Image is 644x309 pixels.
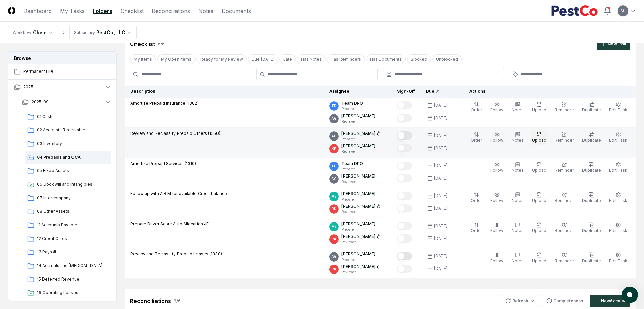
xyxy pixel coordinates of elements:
th: Description [125,86,324,98]
span: 12 Credit Cards [37,235,109,242]
button: Order [469,221,483,235]
div: [DATE] [434,205,448,211]
span: AG [331,254,337,259]
a: My Tasks [60,7,85,15]
button: Notes [510,130,525,145]
button: Mark complete [397,192,412,200]
p: Preparer [341,257,375,262]
span: Permanent File [23,68,111,75]
span: 2025 [23,84,33,90]
span: Order [471,107,482,112]
span: Reminder [555,228,574,233]
span: 14 Accruals and OCL [37,263,109,269]
button: Duplicate [581,221,602,235]
span: 02 Accounts Receivable [37,127,109,133]
span: Edit Task [609,258,627,263]
span: 05 Fixed Assets [37,168,109,174]
span: 2025-09 [32,99,49,105]
span: Order [471,198,482,203]
div: [DATE] [434,253,448,259]
p: [PERSON_NAME] [341,233,375,240]
button: Reminder [553,100,575,115]
button: Notes [510,100,525,115]
span: 06 Goodwill and Intangibles [37,181,109,187]
div: New Task [608,41,626,47]
span: Notes [512,228,524,233]
p: Reviewer [341,270,381,275]
span: TD [331,103,337,108]
div: [DATE] [434,266,448,272]
button: Duplicate [581,191,602,205]
span: Edit Task [609,138,627,143]
div: Subsidiary [74,29,95,36]
span: Order [471,138,482,143]
span: RK [332,146,336,151]
button: Mark complete [397,101,412,109]
span: AG [620,8,626,13]
button: Follow [489,221,505,235]
button: Mark complete [397,204,412,212]
a: Checklist [121,7,144,15]
button: atlas-launcher [622,287,638,303]
button: Upload [531,251,548,265]
span: AG [331,116,337,121]
button: Follow [489,191,505,205]
button: Edit Task [608,100,629,115]
span: Edit Task [609,168,627,173]
button: Edit Task [608,251,629,265]
a: Documents [222,7,251,15]
p: [PERSON_NAME] [341,203,375,209]
div: Checklist [130,40,155,48]
div: [DATE] [434,175,448,181]
button: NewAccount [590,295,630,307]
span: TD [331,164,337,169]
p: Preparer [341,227,375,232]
span: 16 Operating Leases [37,290,109,296]
p: Review and Reclassify Prepaid Others (1350) [130,130,220,137]
button: Upload [531,161,548,175]
button: Mark complete [397,162,412,170]
button: Mark complete [397,252,412,260]
button: Upload [531,191,548,205]
div: [DATE] [434,145,448,151]
button: Mark complete [397,234,412,243]
button: Follow [489,161,505,175]
span: Reminder [555,107,574,112]
a: 01 Cash [25,111,111,123]
span: Follow [490,198,503,203]
button: 2025-09 [17,95,117,109]
div: [DATE] [434,132,448,139]
button: Follow [489,130,505,145]
span: Follow [490,228,503,233]
p: Preparer [341,137,381,142]
span: Follow [490,138,503,143]
p: Preparer [341,167,363,172]
th: Assignee [324,86,392,98]
a: Folders [93,7,112,15]
span: Notes [512,107,524,112]
div: [DATE] [434,163,448,169]
button: Notes [510,221,525,235]
button: Mark complete [397,144,412,152]
p: Team DPO [341,161,363,167]
button: Edit Task [608,221,629,235]
span: 11 Accounts Payable [37,222,109,228]
span: Order [471,228,482,233]
p: [PERSON_NAME] [341,191,375,197]
span: Duplicate [582,228,601,233]
button: AG [617,5,629,17]
span: RK [332,236,336,242]
div: Due [426,88,453,95]
button: Edit Task [608,161,629,175]
span: AG [331,133,337,139]
a: 07 Intercompany [25,192,111,204]
button: Mark complete [397,265,412,273]
a: 03 Inventory [25,138,111,150]
button: Mark complete [397,114,412,122]
div: [DATE] [434,223,448,229]
div: [DATE] [434,115,448,121]
button: Edit Task [608,130,629,145]
button: Duplicate [581,251,602,265]
a: 11 Accounts Payable [25,219,111,231]
button: Duplicate [581,100,602,115]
